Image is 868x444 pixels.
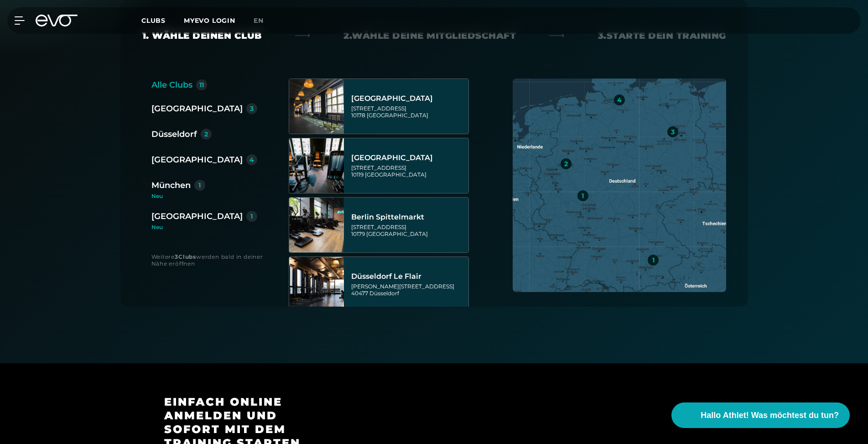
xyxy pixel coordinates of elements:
div: 2 [204,131,208,137]
div: Weitere werden bald in deiner Nähe eröffnen [151,253,270,267]
img: Berlin Spittelmarkt [289,198,344,252]
div: [GEOGRAPHIC_DATA] [151,102,243,115]
div: 4 [249,157,254,163]
div: [GEOGRAPHIC_DATA] [351,153,466,162]
div: [PERSON_NAME][STREET_ADDRESS] 40477 Düsseldorf [351,283,466,297]
div: Neu [151,225,257,230]
span: Hallo Athlet! Was möchtest du tun? [701,409,839,422]
div: Düsseldorf [151,128,197,141]
div: 1 [198,182,201,188]
div: [STREET_ADDRESS] 10179 [GEOGRAPHIC_DATA] [351,224,466,237]
div: Alle Clubs [151,78,192,91]
img: Berlin Alexanderplatz [289,79,344,134]
div: [STREET_ADDRESS] 10178 [GEOGRAPHIC_DATA] [351,105,466,119]
a: Clubs [141,16,184,25]
div: [STREET_ADDRESS] 10119 [GEOGRAPHIC_DATA] [351,164,466,178]
div: Düsseldorf Le Flair [351,272,466,281]
span: Clubs [141,16,166,25]
div: 1 [250,213,253,219]
div: [GEOGRAPHIC_DATA] [351,94,466,103]
strong: 3 [175,253,178,260]
div: 3 [250,105,254,112]
div: 11 [199,82,204,88]
div: 3 [671,129,675,135]
div: München [151,179,191,192]
strong: Clubs [178,253,196,260]
div: 2 [564,161,568,167]
div: 1 [582,193,584,199]
img: map [513,78,726,292]
img: Düsseldorf Le Flair [289,257,344,312]
div: [GEOGRAPHIC_DATA] [151,210,243,223]
img: Berlin Rosenthaler Platz [289,138,344,193]
div: [GEOGRAPHIC_DATA] [151,153,243,166]
div: 1 [652,257,655,263]
span: en [254,16,264,25]
div: Neu [151,193,265,199]
button: Hallo Athlet! Was möchtest du tun? [671,402,850,428]
div: 4 [617,97,622,103]
a: MYEVO LOGIN [184,16,235,25]
a: en [254,16,275,26]
div: Berlin Spittelmarkt [351,213,466,222]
